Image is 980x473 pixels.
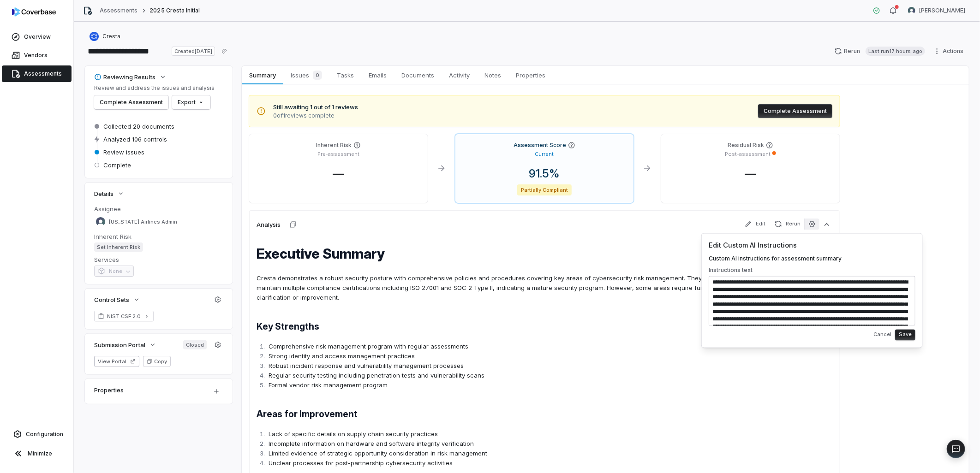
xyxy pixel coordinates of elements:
[709,267,915,274] span: Instructions text
[103,122,174,130] span: Collected 20 documents
[771,219,804,230] button: Rerun
[245,69,279,81] span: Summary
[758,104,832,118] button: Complete Assessment
[445,69,473,81] span: Activity
[94,189,114,198] span: Details
[266,458,717,468] li: Unclear processes for post-partnership cybersecurity activities
[24,52,48,59] span: Vendors
[398,69,438,81] span: Documents
[257,247,717,261] h1: Executive Summary
[908,7,915,14] img: Raquel Wilson avatar
[26,431,63,438] span: Configuration
[902,4,971,18] button: Raquel Wilson avatar[PERSON_NAME]
[183,340,207,349] span: Closed
[4,426,70,443] a: Configuration
[919,7,965,14] span: [PERSON_NAME]
[535,151,554,158] p: Current
[94,311,154,322] a: NIST CSF 2.0
[28,450,52,457] span: Minimize
[2,29,72,45] a: Overview
[257,273,717,302] p: Cresta demonstrates a robust security posture with comprehensive policies and procedures covering...
[94,356,139,367] button: View Portal
[709,242,797,249] span: Edit Custom AI Instructions
[109,219,177,225] span: [US_STATE] Airlines Admin
[2,65,72,82] a: Assessments
[102,33,120,40] span: Cresta
[725,151,771,158] p: Post-assessment
[266,351,717,361] li: Strong identity and access management practices
[24,70,62,77] span: Assessments
[103,135,167,143] span: Analyzed 106 controls
[87,28,123,45] button: https://cresta.com/Cresta
[103,148,144,156] span: Review issues
[94,255,223,264] dt: Services
[273,112,358,119] span: 0 of 1 reviews complete
[172,47,215,56] span: Created [DATE]
[741,219,769,230] button: Edit
[365,69,390,81] span: Emails
[149,7,200,14] span: 2025 Cresta Initial
[143,356,171,367] button: Copy
[266,361,717,371] li: Robust incident response and vulnerability management processes
[91,185,127,202] button: Details
[257,320,717,332] h2: Key Strengths
[24,33,51,41] span: Overview
[738,167,764,180] span: —
[866,47,925,56] span: Last run 17 hours ago
[512,69,549,81] span: Properties
[257,408,717,420] h2: Areas for Improvement
[517,184,572,195] span: Partially Compliant
[107,313,141,320] span: NIST CSF 2.0
[316,142,352,149] h4: Inherent Risk
[266,429,717,439] li: Lack of specific details on supply chain security practices
[94,205,223,213] dt: Assignee
[317,151,359,158] p: Pre-assessment
[100,7,137,14] a: Assessments
[103,161,131,169] span: Complete
[521,167,567,180] span: 91.5 %
[829,44,931,58] button: RerunLast run17 hours ago
[325,167,351,180] span: —
[871,326,894,343] button: Cancel
[333,69,358,81] span: Tasks
[91,337,159,353] button: Submission Portal
[2,47,72,64] a: Vendors
[94,296,129,304] span: Control Sets
[266,371,717,380] li: Regular security testing including penetration tests and vulnerability scans
[96,217,105,226] img: Alaska Airlines Admin avatar
[266,342,717,351] li: Comprehensive risk management program with regular assessments
[94,84,215,92] p: Review and address the issues and analysis
[91,69,169,85] button: Reviewing Results
[94,242,143,252] span: Set Inherent Risk
[895,329,915,340] button: Save
[94,341,145,349] span: Submission Portal
[313,71,322,80] span: 0
[94,95,168,109] button: Complete Assessment
[728,142,764,149] h4: Residual Risk
[514,142,566,149] h4: Assessment Score
[94,232,223,241] dt: Inherent Risk
[4,444,70,463] button: Minimize
[172,95,210,109] button: Export
[266,380,717,390] li: Formal vendor risk management program
[481,69,505,81] span: Notes
[931,44,969,58] button: Actions
[266,439,717,449] li: Incomplete information on hardware and software integrity verification
[94,73,155,81] div: Reviewing Results
[216,43,233,59] button: Copy link
[91,291,143,308] button: Control Sets
[266,449,717,458] li: Limited evidence of strategic opportunity consideration in risk management
[287,69,326,82] span: Issues
[273,103,358,112] span: Still awaiting 1 out of 1 reviews
[12,7,56,17] img: logo-D7KZi-bG.svg
[257,220,281,229] h3: Analysis
[709,255,842,262] span: Custom AI instructions for assessment summary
